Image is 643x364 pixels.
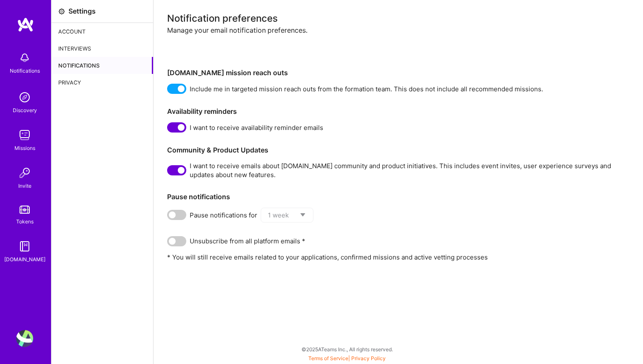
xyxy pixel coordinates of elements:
img: guide book [16,238,33,255]
h3: [DOMAIN_NAME] mission reach outs [167,69,629,77]
h3: Pause notifications [167,193,629,201]
div: Settings [68,7,96,16]
a: Privacy Policy [351,355,386,361]
span: Pause notifications for [190,211,257,220]
span: I want to receive emails about [DOMAIN_NAME] community and product initiatives. This includes eve... [190,161,629,179]
div: Manage your email notification preferences. [167,26,629,62]
img: tokens [20,206,30,214]
div: [DOMAIN_NAME] [4,255,46,264]
div: Invite [18,181,31,190]
div: Interviews [51,40,153,57]
div: Missions [14,144,35,152]
img: logo [17,17,34,32]
img: teamwork [16,127,33,144]
img: User Avatar [16,330,33,347]
i: icon Settings [58,8,65,15]
div: Account [51,23,153,40]
div: Notification preferences [167,14,629,23]
div: Privacy [51,74,153,91]
div: Tokens [16,217,34,226]
span: Unsubscribe from all platform emails * [190,237,305,245]
div: Discovery [13,106,37,115]
a: Terms of Service [308,355,348,361]
img: Invite [16,164,33,181]
span: I want to receive availability reminder emails [190,123,323,132]
img: discovery [16,89,33,106]
p: * You will still receive emails related to your applications, confirmed missions and active vetti... [167,253,629,262]
div: © 2025 ATeams Inc., All rights reserved. [51,339,643,360]
h3: Availability reminders [167,107,629,116]
div: Notifications [51,57,153,74]
span: Include me in targeted mission reach outs from the formation team. This does not include all reco... [190,85,543,93]
h3: Community & Product Updates [167,146,629,154]
div: Notifications [10,66,40,75]
img: bell [16,49,33,66]
span: | [308,355,386,361]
